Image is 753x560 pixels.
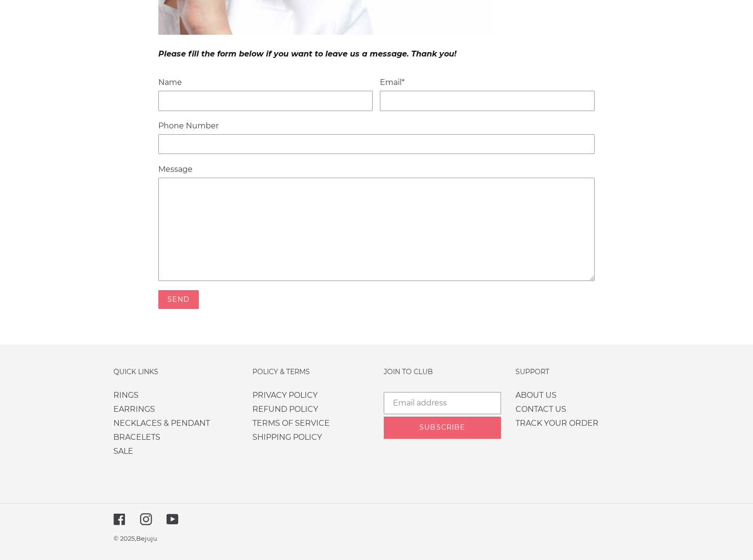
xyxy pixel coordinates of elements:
p: POLICY & TERMS [252,366,344,377]
a: EARRINGS [113,405,155,414]
a: PRIVACY POLICY [252,391,318,400]
label: Email [380,77,594,88]
small: © 2025, [113,534,157,542]
p: SUPPORT [516,366,599,377]
p: JOIN TO CLUB [384,366,501,377]
label: Name [158,77,373,88]
a: RINGS [113,391,139,400]
button: Subscribe [384,417,501,439]
input: Send [158,290,198,309]
a: TERMS OF SERVICE [252,419,330,428]
a: SHIPPING POLICY [252,433,322,442]
a: REFUND POLICY [252,405,318,414]
a: ABOUT US [516,391,557,400]
a: SALE [113,447,133,456]
label: Phone Number [158,120,594,132]
p: QUICK LINKS [113,366,224,377]
a: TRACK YOUR ORDER [516,419,599,428]
input: Email address [384,392,501,414]
a: Bejuju [136,534,157,542]
a: NECKLACES & PENDANT [113,419,210,428]
a: CONTACT US [516,405,566,414]
label: Message [158,164,594,175]
em: Please fill the form below if you want to leave us a message. Thank you! [158,49,457,58]
span: Subscribe [419,423,465,432]
a: BRACELETS [113,433,160,442]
